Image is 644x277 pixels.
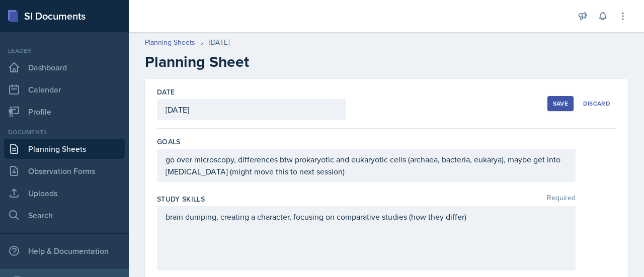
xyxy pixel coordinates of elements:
[547,194,576,204] span: Required
[4,241,125,261] div: Help & Documentation
[157,137,181,147] label: Goals
[4,46,125,55] div: Leader
[4,57,125,77] a: Dashboard
[547,96,574,111] button: Save
[4,139,125,159] a: Planning Sheets
[553,100,568,108] div: Save
[4,183,125,203] a: Uploads
[583,100,610,108] div: Discard
[4,102,125,122] a: Profile
[209,37,229,48] div: [DATE]
[157,87,175,97] label: Date
[166,153,567,177] p: go over microscopy, differences btw prokaryotic and eukaryotic cells (archaea, bacteria, eukarya)...
[166,211,567,223] p: brain dumping, creating a character, focusing on comparative studies (how they differ)
[4,128,125,137] div: Documents
[4,79,125,100] a: Calendar
[578,96,616,111] button: Discard
[4,205,125,225] a: Search
[145,37,195,48] a: Planning Sheets
[157,194,205,204] label: Study Skills
[4,161,125,181] a: Observation Forms
[145,53,628,71] h2: Planning Sheet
